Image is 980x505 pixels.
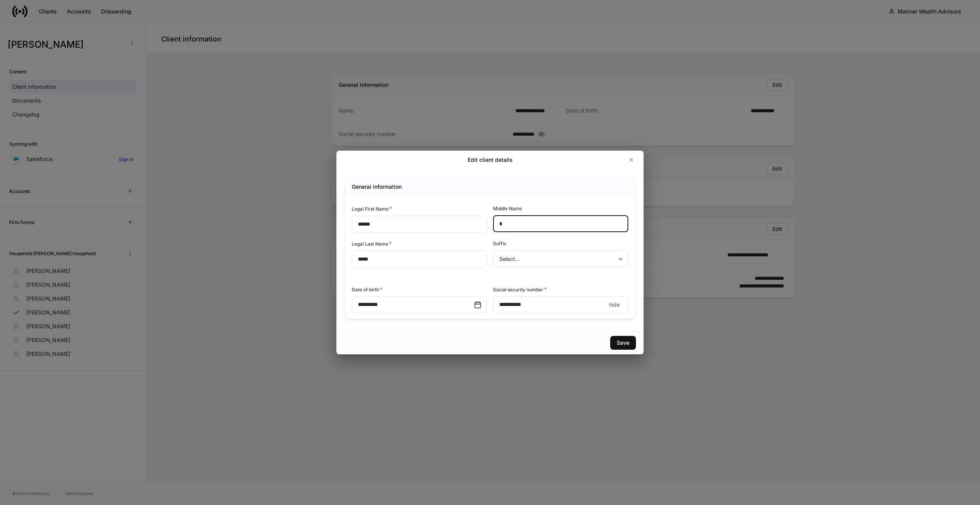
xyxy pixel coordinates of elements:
div: Save [617,339,629,347]
h6: Social security number [493,286,547,293]
h6: Legal Last Name [352,240,392,248]
button: Save [610,336,636,350]
h2: Edit client details [468,156,513,164]
h6: Suffix [493,240,507,247]
div: Select... [493,251,628,267]
p: hide [609,301,620,309]
h5: General information [352,183,402,191]
h6: Middle Name [493,205,522,212]
h6: Legal First Name [352,205,392,213]
h6: Date of birth [352,286,382,293]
